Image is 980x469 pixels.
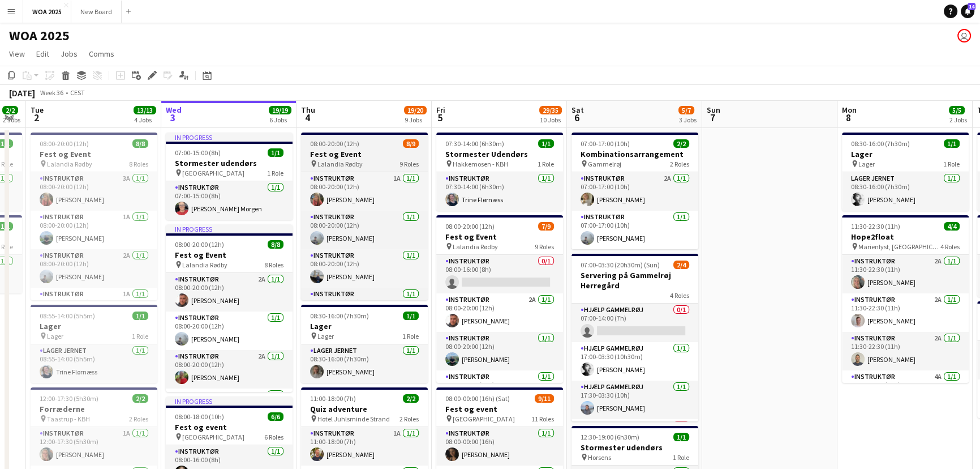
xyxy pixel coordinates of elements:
h3: Lager [301,321,428,331]
span: Mon [842,105,857,115]
span: 08:30-16:00 (7h30m) [310,312,369,320]
span: 1/1 [944,139,960,148]
span: [GEOGRAPHIC_DATA] [182,169,244,177]
span: 19/20 [404,106,427,114]
span: Sun [707,105,720,115]
span: 08:00-20:00 (12h) [175,240,224,249]
div: 07:00-17:00 (10h)2/2Kombinationsarrangement Gammelrøj2 RolesInstruktør2A1/107:00-17:00 (10h)[PERS... [571,133,698,249]
app-job-card: 08:55-14:00 (5h5m)1/1Lager Lager1 RoleLager Jernet1/108:55-14:00 (5h5m)Trine Flørnæss [31,305,157,383]
span: 6 [570,111,584,124]
app-card-role: Instruktør1A1/112:00-17:30 (5h30m)[PERSON_NAME] [31,427,157,466]
app-card-role: Instruktør2A1/108:00-20:00 (12h)[PERSON_NAME] [166,350,293,389]
div: 3 Jobs [679,116,697,124]
h3: Fest og Event [301,149,428,159]
span: [GEOGRAPHIC_DATA] [182,433,244,441]
a: Edit [32,46,54,61]
span: 08:55-14:00 (5h5m) [40,312,95,320]
app-card-role: Hjælp Gammelrøj1A0/1 [571,419,698,458]
span: 1 Role [673,453,689,462]
h3: Stormester udendørs [571,442,698,453]
span: 2/2 [2,106,18,114]
a: View [5,46,29,61]
span: 9/11 [535,394,554,403]
span: 29/35 [539,106,562,114]
app-card-role: Instruktør1/108:00-20:00 (12h)[PERSON_NAME] [301,211,428,249]
app-card-role: Instruktør1A1/108:00-20:00 (12h)[PERSON_NAME] [31,211,157,249]
span: 2 Roles [399,415,419,423]
h3: Fest og Event [31,149,157,159]
div: [DATE] [9,87,35,99]
span: Sat [571,105,584,115]
span: 12:00-17:30 (5h30m) [40,394,98,403]
span: 5/7 [678,106,694,114]
span: Lalandia Rødby [317,160,363,168]
app-card-role: Instruktør2A1/107:00-17:00 (10h)[PERSON_NAME] [571,172,698,211]
span: 8 Roles [129,160,148,168]
span: 1/1 [403,312,419,320]
span: 1/1 [538,139,554,148]
app-card-role: Lager Jernet1/108:30-16:00 (7h30m)[PERSON_NAME] [301,344,428,383]
div: 08:00-20:00 (12h)8/9Fest og Event Lalandia Rødby9 RolesInstruktør1A1/108:00-20:00 (12h)[PERSON_NA... [301,133,428,300]
span: 1/1 [268,148,283,157]
span: 1/1 [673,433,689,441]
div: 10 Jobs [540,116,561,124]
app-card-role: Instruktør1/108:00-20:00 (12h) [436,370,563,409]
span: 08:30-16:00 (7h30m) [851,139,910,148]
h3: Stormester Udendørs [436,149,563,159]
h3: Fest og Event [436,232,563,242]
span: 2 Roles [670,160,689,168]
app-card-role: Instruktør1/108:00-20:00 (12h) [301,288,428,326]
app-card-role: Instruktør1/108:00-20:00 (12h)[PERSON_NAME] [166,312,293,350]
span: 2 Roles [129,415,148,423]
a: Comms [84,46,119,61]
span: 8/8 [132,139,148,148]
span: 12:30-19:00 (6h30m) [581,433,639,441]
span: Lalandia Rødby [182,261,227,269]
span: Fri [436,105,445,115]
span: 07:30-14:00 (6h30m) [445,139,504,148]
span: 1 Role [943,160,960,168]
span: Comms [89,49,114,59]
span: 1 Role [132,332,148,340]
span: Taastrup - KBH [47,415,90,423]
h3: Kombinationsarrangement [571,149,698,159]
app-job-card: 07:00-03:30 (20h30m) (Sun)2/4Servering på Gammelrøj Herregård4 RolesHjælp Gammelrøj0/107:00-14:00... [571,254,698,421]
button: New Board [71,1,122,23]
h3: Lager [842,149,969,159]
span: 1 Role [402,332,419,340]
span: 08:00-20:00 (12h) [310,139,359,148]
div: 08:30-16:00 (7h30m)1/1Lager Lager1 RoleLager Jernet1/108:30-16:00 (7h30m)[PERSON_NAME] [301,305,428,383]
app-card-role: Instruktør1A1/1 [166,389,293,427]
app-card-role: Instruktør1/108:00-20:00 (12h)[PERSON_NAME] [301,249,428,288]
app-card-role: Hjælp Gammelrøj1/117:30-03:30 (10h)[PERSON_NAME] [571,381,698,419]
span: 1 Role [267,169,283,177]
span: View [9,49,25,59]
h3: Forræderne [31,404,157,414]
h3: Servering på Gammelrøj Herregård [571,270,698,291]
div: 2 Jobs [949,116,967,124]
app-card-role: Instruktør1/108:00-20:00 (12h)[PERSON_NAME] [436,332,563,370]
span: Gammelrøj [588,160,621,168]
h3: Fest og event [166,422,293,432]
span: 8 Roles [264,261,283,269]
h3: Lager [31,321,157,331]
app-card-role: Instruktør2A1/108:00-20:00 (12h)[PERSON_NAME] [31,249,157,288]
app-user-avatar: René Sandager [957,29,971,42]
span: 3 [164,111,182,124]
app-job-card: 11:30-22:30 (11h)4/4Hope2float Marienlyst, [GEOGRAPHIC_DATA]4 RolesInstruktør2A1/111:30-22:30 (11... [842,215,969,383]
app-job-card: 08:00-20:00 (12h)8/8Fest og Event Lalandia Rødby8 RolesInstruktør3A1/108:00-20:00 (12h)[PERSON_NA... [31,133,157,300]
app-card-role: Instruktør1A1/108:00-20:00 (12h) [31,288,157,326]
span: 2/2 [403,394,419,403]
span: 9 Roles [399,160,419,168]
span: 14 [968,3,975,10]
span: Lalandia Rødby [453,242,498,251]
div: 6 Jobs [269,116,291,124]
app-card-role: Instruktør3A1/108:00-20:00 (12h)[PERSON_NAME] [31,172,157,211]
span: Wed [166,105,182,115]
span: 11:30-22:30 (11h) [851,222,900,231]
app-card-role: Instruktør0/108:00-16:00 (8h) [436,255,563,293]
app-card-role: Instruktør4A1/111:30-22:30 (11h) [842,370,969,409]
